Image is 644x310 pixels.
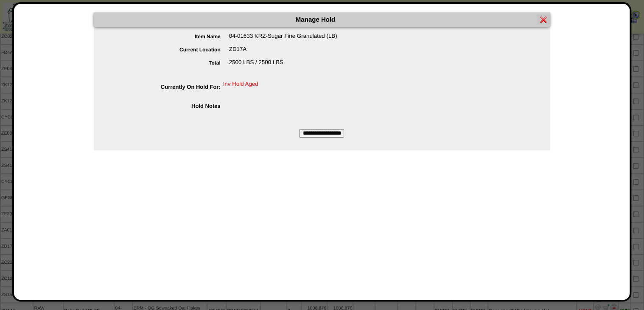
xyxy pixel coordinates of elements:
label: Total [111,60,229,66]
label: Current Location [111,47,229,53]
img: error.gif [540,16,547,23]
label: Currently On Hold For: [111,84,223,90]
div: 2500 LBS / 2500 LBS [111,59,550,72]
div: ZD17A [111,46,550,59]
div: Inv Hold Aged [111,81,550,94]
label: Item Name [111,34,229,39]
div: Manage Hold [94,12,550,27]
div: 04-01633 KRZ-Sugar Fine Granulated (LB) [111,33,550,46]
label: Hold Notes [111,103,223,109]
